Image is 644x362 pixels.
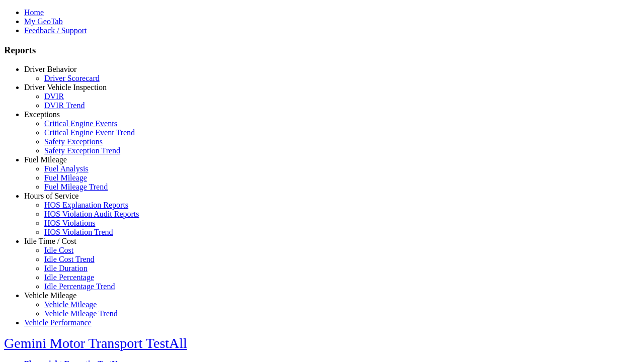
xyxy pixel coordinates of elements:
[44,101,85,110] a: DVIR Trend
[24,155,67,164] a: Fuel Mileage
[44,282,115,291] a: Idle Percentage Trend
[44,201,128,209] a: HOS Explanation Reports
[24,110,60,119] a: Exceptions
[24,291,76,300] a: Vehicle Mileage
[24,26,87,35] a: Feedback / Support
[44,255,95,263] a: Idle Cost Trend
[44,183,108,191] a: Fuel Mileage Trend
[44,74,100,82] a: Driver Scorecard
[44,264,88,273] a: Idle Duration
[4,335,187,351] a: Gemini Motor Transport TestAll
[44,210,139,218] a: HOS Violation Audit Reports
[24,192,78,200] a: Hours of Service
[24,17,63,26] a: My GeoTab
[24,237,76,245] a: Idle Time / Cost
[44,309,118,318] a: Vehicle Mileage Trend
[44,246,73,254] a: Idle Cost
[24,83,107,92] a: Driver Vehicle Inspection
[44,146,120,155] a: Safety Exception Trend
[24,65,76,73] a: Driver Behavior
[44,119,117,128] a: Critical Engine Events
[44,300,97,309] a: Vehicle Mileage
[44,164,89,173] a: Fuel Analysis
[44,273,94,282] a: Idle Percentage
[44,128,135,137] a: Critical Engine Event Trend
[44,228,113,236] a: HOS Violation Trend
[24,318,92,327] a: Vehicle Performance
[44,92,64,101] a: DVIR
[4,45,640,56] h3: Reports
[44,219,95,227] a: HOS Violations
[44,173,87,182] a: Fuel Mileage
[44,137,103,146] a: Safety Exceptions
[24,8,44,17] a: Home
